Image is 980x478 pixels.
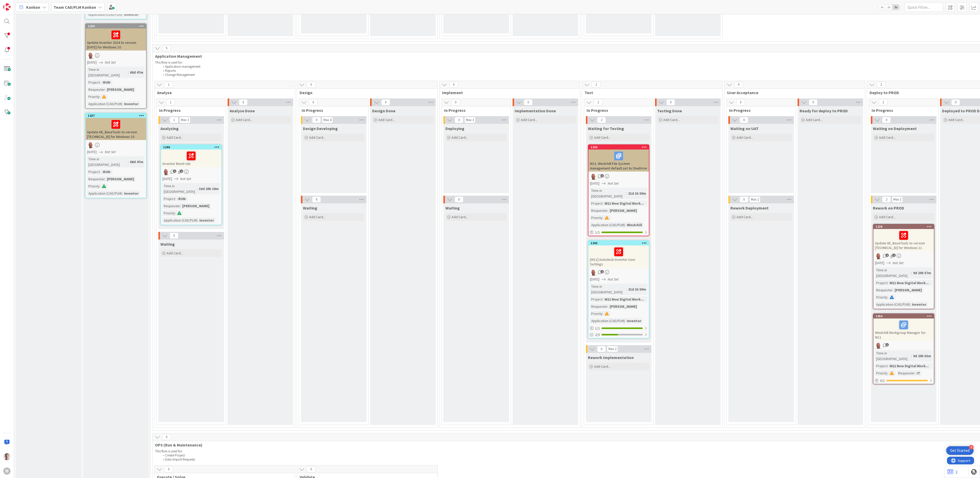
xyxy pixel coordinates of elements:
div: RK [873,342,934,349]
img: BO [3,453,11,460]
div: RK [873,253,934,259]
span: Waiting [160,242,175,247]
span: : [603,201,603,206]
span: : [608,208,608,213]
span: : [626,191,627,196]
span: Design [300,90,431,95]
li: Data Import Requests [160,457,960,462]
span: : [625,318,626,324]
div: Priority [590,311,603,316]
span: : [197,217,198,223]
span: : [180,203,181,209]
div: -RUN- [100,169,113,175]
div: W11 New Digital Work... [603,201,645,206]
div: 10d 20h 19m [198,186,220,192]
span: [DATE] [87,149,97,155]
span: Kanban [26,4,40,10]
span: 0 [307,82,315,88]
div: Time in [GEOGRAPHIC_DATA] [87,156,128,167]
span: Waiting [303,205,317,211]
span: 0 [239,99,248,105]
a: 1237Update HE_BaseTools to version [TECHNICAL_ID] for Windows 10RK[DATE]Not SetTime in [GEOGRAPHI... [85,113,147,198]
div: Time in [GEOGRAPHIC_DATA] [875,267,911,278]
div: 9d 20h 53m [912,353,932,359]
span: Add Card... [737,215,753,219]
span: 3 [600,174,604,177]
span: Design Done [372,108,395,113]
div: Time in [GEOGRAPHIC_DATA] [875,350,911,362]
div: 1/1 [588,229,649,236]
span: In Progress [159,108,219,113]
div: 1242 [591,241,649,245]
span: : [175,196,176,202]
div: [PERSON_NAME] [608,304,638,309]
div: Application (CAD/PLM) [590,318,625,324]
div: Project [875,280,887,286]
div: 1237 [86,113,146,118]
span: : [603,311,603,316]
span: Add Card... [594,135,610,140]
span: 0 [809,99,818,105]
div: 1237Update HE_BaseTools to version [TECHNICAL_ID] for Windows 10 [86,113,146,140]
span: Rework Deployment [730,205,769,211]
span: 1 / 1 [595,326,600,331]
img: RK [590,173,597,180]
div: 1239 [88,24,146,28]
i: Not Set [105,150,116,154]
div: Priority [87,183,100,189]
span: 0 [170,233,178,239]
a: 2 [947,469,957,475]
a: 1239Update Inventor 2024 to version [DATE] for Windows 10RK[DATE]Not SetTime in [GEOGRAPHIC_DATA]... [85,23,147,109]
span: : [887,294,888,300]
span: : [100,169,100,175]
span: : [887,363,888,369]
a: 1246Inventor Bend ruleRK[DATE]Not SetTime in [GEOGRAPHIC_DATA]:10d 20h 19mProject:-RUN-Requester:... [160,144,222,225]
span: 0 [740,196,748,203]
div: 1246 [163,145,221,149]
div: RK [86,52,146,59]
div: Max 2 [751,198,759,201]
i: Not Set [608,277,619,282]
span: Testing Done [657,108,682,113]
div: 1239Update Inventor 2024 to version [DATE] for Windows 10 [86,24,146,51]
div: Priority [87,94,100,99]
div: Application (CAD/PLM) [875,302,910,307]
div: 9d 20h 57m [912,270,932,276]
span: 0 [451,99,460,105]
span: 1x [879,5,885,10]
span: Waiting [445,205,460,211]
span: 0 [164,466,173,472]
span: Implementation Done [515,108,556,113]
span: [DATE] [87,60,97,65]
div: RK [161,168,221,175]
div: Time in [GEOGRAPHIC_DATA] [87,67,128,78]
span: Ready for deploy to PROD [800,108,848,113]
span: 2 [882,196,891,203]
div: W11 New Digital Work... [888,280,930,286]
span: 0 [666,99,675,105]
div: 1242 [588,241,649,245]
div: 68d 47m [129,69,145,75]
span: : [122,101,123,107]
span: Analyse [157,90,289,95]
span: : [105,176,106,182]
div: Priority [162,210,175,216]
span: Analyse Done [230,108,255,113]
div: Update HE_BaseTools to version [TECHNICAL_ID] for Windows 11 [873,229,934,251]
div: Project [590,296,603,302]
span: : [887,280,888,286]
div: Windchill Workgroup Manager for W11 [873,318,934,341]
span: [DATE] [590,277,599,282]
span: : [100,94,100,99]
div: Project [87,79,100,85]
span: 0 [734,82,743,88]
span: : [105,87,106,92]
div: Requester [897,370,915,376]
span: Add Card... [948,117,965,122]
div: Update Inventor 2024 to version [DATE] for Windows 10 [86,28,146,51]
div: Application (CAD/PLM) [87,101,122,107]
span: 0 [951,99,960,105]
span: : [915,370,915,376]
div: Inventor [626,318,643,324]
img: Visit kanbanzone.com [3,3,11,11]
